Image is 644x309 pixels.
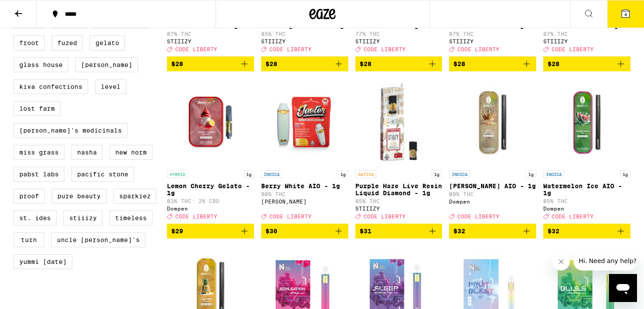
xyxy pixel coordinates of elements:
[52,35,83,50] label: Fuzed
[552,46,594,52] span: CODE LIBERTY
[449,183,536,190] p: [PERSON_NAME] AIO - 1g
[64,211,103,225] label: STIIIZY
[14,211,57,225] label: St. Ides
[167,170,188,178] p: HYBRID
[355,31,442,37] p: 77% THC
[364,214,406,219] span: CODE LIBERTY
[453,60,465,67] span: $28
[552,214,594,219] span: CODE LIBERTY
[355,183,442,197] p: Purple Haze Live Resin Liquid Diamond - 1g
[167,206,254,211] div: Dompen
[526,170,536,178] p: 1g
[543,224,630,239] button: Add to bag
[175,46,217,52] span: CODE LIBERTY
[355,198,442,204] p: 85% THC
[449,31,536,37] p: 87% THC
[167,198,254,204] p: 83% THC: 2% CBD
[355,206,442,211] div: STIIIZY
[364,46,406,52] span: CODE LIBERTY
[269,46,311,52] span: CODE LIBERTY
[543,78,630,224] a: Open page for Watermelon Ice AIO - 1g from Dompen
[449,78,536,224] a: Open page for King Louis XIII AIO - 1g from Dompen
[51,232,145,247] label: Uncle [PERSON_NAME]'s
[552,253,570,270] iframe: Close message
[14,254,72,269] label: Yummi [DATE]
[75,57,138,72] label: [PERSON_NAME]
[543,39,630,44] div: STIIIZY
[573,251,637,270] iframe: Message from company
[457,46,499,52] span: CODE LIBERTY
[167,224,254,239] button: Add to bag
[244,170,254,178] p: 1g
[167,31,254,37] p: 87% THC
[449,78,536,166] img: Dompen - King Louis XIII AIO - 1g
[449,39,536,44] div: STIIIZY
[71,167,134,182] label: Pacific Stone
[449,199,536,204] div: Dompen
[355,78,442,166] img: STIIIZY - Purple Haze Live Resin Liquid Diamond - 1g
[453,228,465,235] span: $32
[543,31,630,37] p: 87% THC
[360,60,372,67] span: $28
[624,12,627,17] span: 4
[167,78,254,166] img: Dompen - Lemon Cherry Gelato - 1g
[261,170,282,178] p: INDICA
[360,228,372,235] span: $31
[449,170,470,178] p: INDICA
[543,170,564,178] p: INDICA
[261,56,348,71] button: Add to bag
[71,145,103,160] label: NASHA
[171,228,183,235] span: $29
[620,170,630,178] p: 1g
[457,214,499,219] span: CODE LIBERTY
[265,228,277,235] span: $30
[175,214,217,219] span: CODE LIBERTY
[261,191,348,197] p: 90% THC
[110,211,152,225] label: Timeless
[261,224,348,239] button: Add to bag
[269,214,311,219] span: CODE LIBERTY
[261,39,348,44] div: STIIIZY
[14,232,44,247] label: turn
[14,57,68,72] label: Glass House
[543,183,630,197] p: Watermelon Ice AIO - 1g
[14,167,64,182] label: Pabst Labs
[261,31,348,37] p: 85% THC
[355,170,376,178] p: SATIVA
[167,78,254,224] a: Open page for Lemon Cherry Gelato - 1g from Dompen
[113,189,156,204] label: Sparkiez
[449,56,536,71] button: Add to bag
[432,170,442,178] p: 1g
[548,60,559,67] span: $28
[167,183,254,197] p: Lemon Cherry Gelato - 1g
[52,189,106,204] label: Pure Beauty
[449,191,536,197] p: 89% THC
[95,79,126,94] label: LEVEL
[609,274,637,302] iframe: Button to launch messaging window
[261,78,348,224] a: Open page for Berry White AIO - 1g from Jeeter
[14,189,45,204] label: Proof
[355,224,442,239] button: Add to bag
[543,78,630,166] img: Dompen - Watermelon Ice AIO - 1g
[338,170,348,178] p: 1g
[265,60,277,67] span: $28
[261,78,348,166] img: Jeeter - Berry White AIO - 1g
[14,145,64,160] label: Miss Grass
[14,79,88,94] label: Kiva Confections
[14,35,45,50] label: Froot
[607,0,644,28] button: 4
[355,56,442,71] button: Add to bag
[90,35,125,50] label: Gelato
[548,228,559,235] span: $32
[14,123,127,138] label: [PERSON_NAME]'s Medicinals
[171,60,183,67] span: $28
[167,56,254,71] button: Add to bag
[543,56,630,71] button: Add to bag
[167,39,254,44] div: STIIIZY
[355,39,442,44] div: STIIIZY
[110,145,152,160] label: New Norm
[355,78,442,224] a: Open page for Purple Haze Live Resin Liquid Diamond - 1g from STIIIZY
[261,183,348,190] p: Berry White AIO - 1g
[261,199,348,204] div: [PERSON_NAME]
